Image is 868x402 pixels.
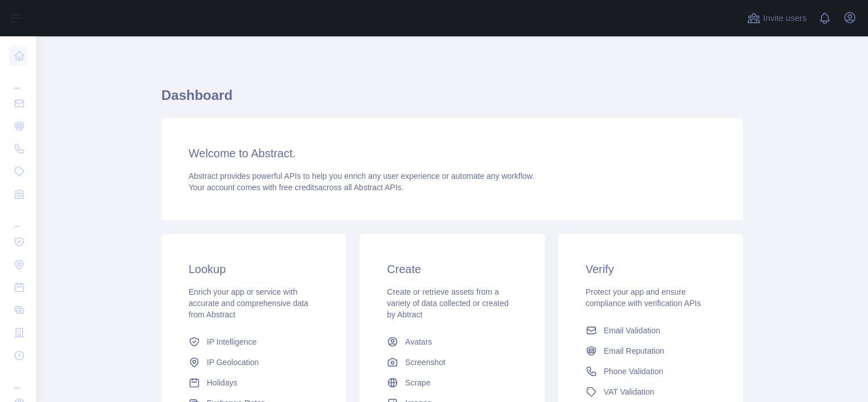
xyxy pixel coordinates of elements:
span: Phone Validation [604,366,663,377]
span: free credits [279,183,318,192]
span: Your account comes with across all Abstract APIs. [189,183,403,192]
a: IP Geolocation [184,352,323,372]
span: Abstract provides powerful APIs to help you enrich any user experience or automate any workflow. [189,171,535,181]
span: Screenshot [405,357,445,368]
span: VAT Validation [604,386,654,397]
a: IP Intelligence [184,332,323,352]
a: Scrape [382,372,521,393]
span: Invite users [763,12,807,25]
a: Phone Validation [581,361,720,382]
a: Email Validation [581,320,720,341]
a: VAT Validation [581,382,720,402]
div: ... [9,207,27,229]
span: Email Reputation [604,345,665,357]
span: IP Intelligence [207,336,257,347]
div: ... [9,68,27,91]
h3: Lookup [189,261,319,277]
span: IP Geolocation [207,357,259,368]
span: Enrich your app or service with accurate and comprehensive data from Abstract [189,287,308,319]
div: ... [9,368,27,391]
span: Holidays [207,377,237,388]
h3: Welcome to Abstract. [189,145,716,161]
button: Invite users [745,9,809,27]
h3: Create [387,261,517,277]
span: Protect your app and ensure compliance with verification APIs [586,287,701,308]
a: Holidays [184,372,323,393]
h1: Dashboard [161,86,743,114]
h3: Verify [586,261,716,277]
span: Create or retrieve assets from a variety of data collected or created by Abtract [387,287,508,319]
a: Email Reputation [581,341,720,361]
a: Screenshot [382,352,521,372]
span: Email Validation [604,325,660,336]
span: Avatars [405,336,432,347]
a: Avatars [382,332,521,352]
span: Scrape [405,377,430,388]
